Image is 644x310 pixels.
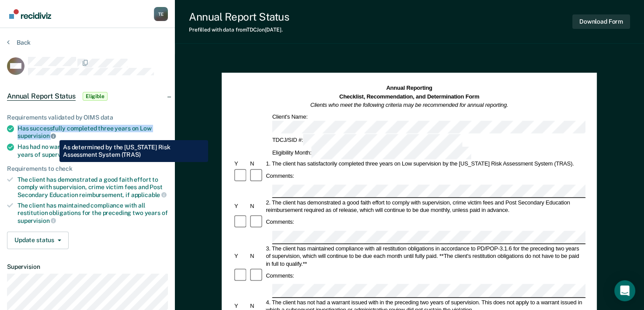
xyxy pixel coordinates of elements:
button: Download Form [572,14,630,29]
div: 1. The client has satisfactorily completed three years on Low supervision by the [US_STATE] Risk ... [265,160,586,168]
div: N [249,302,265,310]
div: N [249,252,265,260]
div: Y [233,252,249,260]
div: 3. The client has maintained compliance with all restitution obligations in accordance to PD/POP-... [265,245,586,268]
img: Recidiviz [9,9,51,19]
div: Y [233,202,249,210]
div: The client has maintained compliance with all restitution obligations for the preceding two years of [17,202,168,224]
div: Eligibility Month: [271,147,473,159]
div: Requirements validated by OIMS data [7,114,168,121]
div: Has successfully completed three years on Low [17,125,168,140]
em: Clients who meet the following criteria may be recommended for annual reporting. [310,102,508,108]
div: N [249,202,265,210]
div: N [249,160,265,168]
strong: Annual Reporting [386,85,432,91]
button: Profile dropdown button [154,7,168,21]
div: Y [233,160,249,168]
div: Comments: [265,272,296,279]
div: The client has demonstrated a good faith effort to comply with supervision, crime victim fees and... [17,176,168,198]
button: Back [7,39,31,46]
span: supervision [42,151,80,158]
strong: Checklist, Recommendation, and Determination Form [339,93,479,99]
div: Requirements to check [7,165,168,173]
div: TDCJ/SID #: [271,134,464,147]
div: Comments: [265,172,296,180]
button: Update status [7,232,69,249]
div: Comments: [265,218,296,226]
span: supervision [17,132,56,139]
div: 2. The client has demonstrated a good faith effort to comply with supervision, crime victim fees ... [265,199,586,214]
span: Eligible [83,92,108,101]
span: Annual Report Status [7,92,76,101]
span: supervision [17,217,56,224]
span: applicable [131,191,167,198]
div: Y [233,302,249,310]
div: Annual Report Status [189,11,289,23]
div: Prefilled with data from TDCJ on [DATE] . [189,27,289,33]
dt: Supervision [7,263,168,271]
div: Has had no warrants issued within the preceding two years of [17,143,168,158]
div: T E [154,7,168,21]
div: Open Intercom Messenger [614,280,635,301]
